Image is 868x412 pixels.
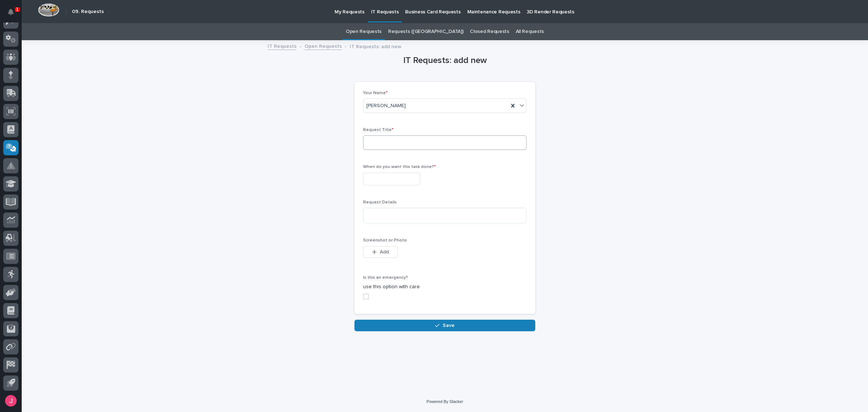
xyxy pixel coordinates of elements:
[443,322,455,329] span: Save
[354,55,535,66] h1: IT Requests: add new
[346,23,382,40] a: Open Requests
[350,42,401,50] p: IT Requests: add new
[363,283,527,291] p: use this option with care
[363,91,388,95] span: Your Name
[426,399,463,404] a: Powered By Stacker
[9,9,18,20] div: Notifications1
[363,200,397,205] span: Request Details
[516,23,544,40] a: All Requests
[3,393,18,408] button: users-avatar
[72,9,104,15] h2: 09. Requests
[388,23,463,40] a: Requests ([GEOGRAPHIC_DATA])
[363,165,436,169] span: When do you want this task done?
[354,320,535,331] button: Save
[363,128,393,132] span: Request Title
[363,246,398,258] button: Add
[366,102,406,110] span: [PERSON_NAME]
[268,42,297,50] a: IT Requests
[3,4,18,20] button: Notifications
[363,238,407,243] span: Screenshot or Photo
[16,7,18,12] p: 1
[470,23,509,40] a: Closed Requests
[363,276,408,280] span: Is this an emergency?
[38,3,59,17] img: Workspace Logo
[305,42,342,50] a: Open Requests
[380,249,389,255] span: Add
